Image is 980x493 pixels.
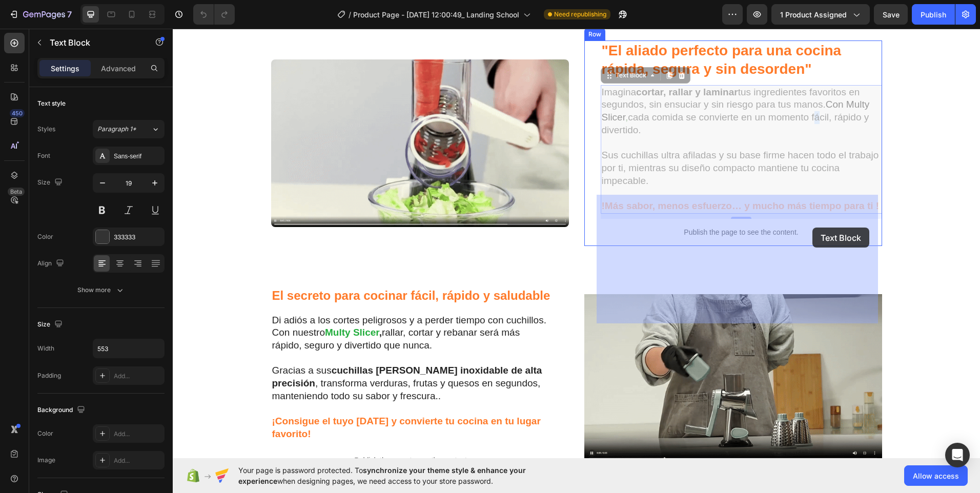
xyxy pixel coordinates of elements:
div: Size [37,318,65,332]
div: Show more [77,285,125,295]
p: Settings [51,63,79,74]
div: Open Intercom Messenger [945,443,970,467]
div: Add... [114,456,162,465]
span: Your page is password protected. To when designing pages, we need access to your store password. [238,465,566,486]
button: Allow access [904,465,968,486]
div: Image [37,456,55,465]
input: Auto [93,339,164,358]
span: Paragraph 1* [97,125,136,134]
p: Text Block [50,36,137,49]
div: Undo/Redo [193,4,235,25]
span: synchronize your theme style & enhance your experience [238,466,526,485]
div: Width [37,344,54,353]
div: Publish [921,9,946,20]
span: Need republishing [554,10,606,19]
button: Show more [37,281,165,299]
button: Save [874,4,908,25]
button: 7 [4,4,76,25]
div: Add... [114,372,162,381]
div: Padding [37,371,61,380]
div: Add... [114,429,162,439]
div: Text style [37,99,66,108]
div: Size [37,176,65,190]
div: Styles [37,125,55,134]
button: Publish [912,4,955,25]
button: Paragraph 1* [93,120,165,138]
div: Color [37,429,53,438]
div: 333333 [114,233,162,242]
div: Beta [8,188,25,196]
div: Color [37,232,53,241]
p: Advanced [101,63,136,74]
span: Allow access [913,470,959,481]
iframe: Design area [173,29,980,458]
div: Background [37,403,87,417]
div: 450 [10,109,25,117]
span: 1 product assigned [780,9,847,20]
div: Font [37,151,50,160]
div: Sans-serif [114,152,162,161]
span: / [349,9,351,20]
button: 1 product assigned [771,4,870,25]
p: 7 [67,8,72,20]
span: Product Page - [DATE] 12:00:49_ Landing School [353,9,519,20]
div: Align [37,257,66,271]
span: Save [883,10,900,19]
